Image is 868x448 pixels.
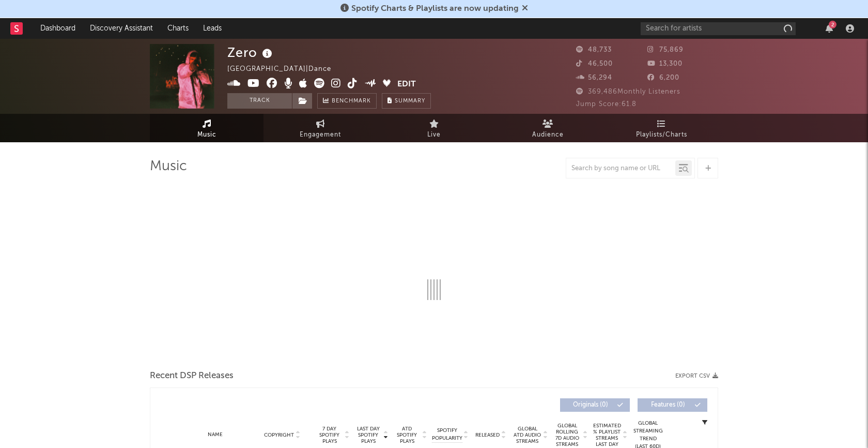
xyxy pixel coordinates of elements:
[576,74,612,81] span: 56,294
[377,114,491,142] a: Live
[332,95,371,108] span: Benchmark
[83,18,160,39] a: Discovery Assistant
[197,129,216,141] span: Music
[395,98,425,104] span: Summary
[397,78,416,91] button: Edit
[150,370,234,382] span: Recent DSP Releases
[227,93,292,109] button: Track
[576,61,613,67] span: 46,500
[636,129,687,141] span: Playlists/Charts
[647,74,679,81] span: 6,200
[263,114,377,142] a: Engagement
[638,398,707,412] button: Features(0)
[576,88,680,95] span: 369,486 Monthly Listeners
[317,93,377,109] a: Benchmark
[641,22,796,35] input: Search for artists
[675,373,718,379] button: Export CSV
[354,426,382,444] span: Last Day Spotify Plays
[393,426,421,444] span: ATD Spotify Plays
[566,165,675,173] input: Search by song name or URL
[553,423,581,447] span: Global Rolling 7D Audio Streams
[427,129,441,141] span: Live
[644,402,692,408] span: Features ( 0 )
[513,426,541,444] span: Global ATD Audio Streams
[491,114,605,142] a: Audience
[160,18,196,39] a: Charts
[605,114,718,142] a: Playlists/Charts
[593,423,621,447] span: Estimated % Playlist Streams Last Day
[181,431,249,439] div: Name
[382,93,431,109] button: Summary
[647,61,683,67] span: 13,300
[532,129,564,141] span: Audience
[522,5,528,13] span: Dismiss
[196,18,229,39] a: Leads
[576,101,637,108] span: Jump Score: 61.8
[264,432,294,438] span: Copyright
[576,47,612,53] span: 48,733
[227,63,343,76] div: [GEOGRAPHIC_DATA] | Dance
[316,426,343,444] span: 7 Day Spotify Plays
[647,47,684,53] span: 75,869
[432,427,462,442] span: Spotify Popularity
[829,21,836,28] div: 2
[826,24,833,33] button: 2
[567,402,614,408] span: Originals ( 0 )
[300,129,341,141] span: Engagement
[33,18,83,39] a: Dashboard
[351,5,519,13] span: Spotify Charts & Playlists are now updating
[475,432,500,438] span: Released
[150,114,263,142] a: Music
[227,44,275,61] div: Zero
[560,398,630,412] button: Originals(0)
